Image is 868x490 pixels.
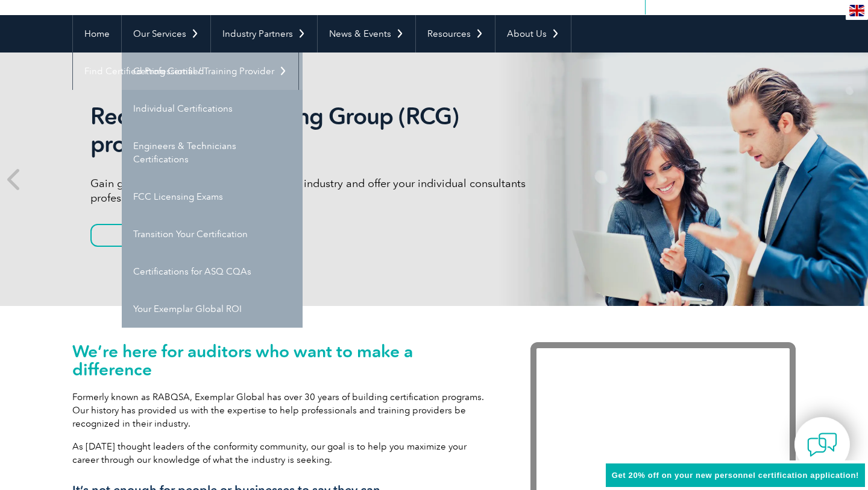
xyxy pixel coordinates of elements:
a: About Us [495,15,571,52]
img: en [849,5,864,16]
span: Get 20% off on your new personnel certification application! [612,471,859,480]
a: Our Services [122,15,210,52]
a: Transition Your Certification [122,215,303,253]
a: News & Events [318,15,415,52]
a: Certifications for ASQ CQAs [122,253,303,290]
a: Individual Certifications [122,90,303,127]
a: Your Exemplar Global ROI [122,290,303,328]
img: contact-chat.png [807,430,837,460]
a: Industry Partners [211,15,317,52]
p: As [DATE] thought leaders of the conformity community, our goal is to help you maximize your care... [72,440,494,466]
a: Learn More [90,224,216,247]
a: Resources [416,15,495,52]
p: Formerly known as RABQSA, Exemplar Global has over 30 years of building certification programs. O... [72,390,494,430]
h1: We’re here for auditors who want to make a difference [72,342,494,378]
a: Find Certified Professional / Training Provider [73,52,298,90]
h2: Recognized Consulting Group (RCG) program [90,103,542,158]
a: Home [73,15,121,52]
a: Engineers & Technicians Certifications [122,127,303,178]
a: FCC Licensing Exams [122,178,303,215]
p: Gain global recognition in the compliance industry and offer your individual consultants professi... [90,176,542,205]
